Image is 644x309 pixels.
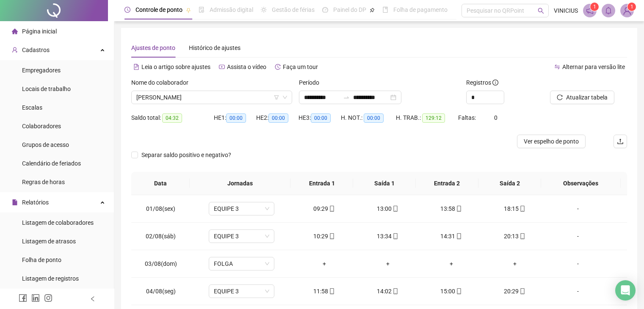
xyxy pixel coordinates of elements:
[274,95,279,100] span: filter
[605,7,612,14] span: bell
[22,141,69,148] span: Grupos de acesso
[136,91,287,104] span: ANDERSON EDUARDO DOS SANTOS HOHENFELD
[590,3,599,11] sup: 1
[22,47,50,53] span: Cadastros
[22,219,94,226] span: Listagem de colaboradores
[214,257,269,270] span: FOLGA
[22,257,61,263] span: Folha de ponto
[621,4,633,17] img: 59819
[145,260,177,267] span: 03/08(dom)
[12,28,18,34] span: home
[22,123,61,130] span: Colaboradores
[22,275,79,282] span: Listagem de registros
[124,7,130,13] span: clock-circle
[22,86,71,92] span: Locais de trabalho
[416,172,478,195] th: Entrada 2
[396,113,458,123] div: H. TRAB.:
[382,7,388,13] span: book
[363,259,413,268] div: +
[341,113,396,123] div: H. NOT.:
[282,95,287,100] span: down
[219,64,225,70] span: youtube
[550,91,614,104] button: Atualizar tabela
[299,232,349,241] div: 10:29
[553,204,603,213] div: -
[275,64,281,70] span: history
[290,172,353,195] th: Entrada 1
[283,63,318,70] span: Faça um tour
[492,80,498,86] span: info-circle
[541,172,621,195] th: Observações
[19,294,27,302] span: facebook
[363,287,413,296] div: 14:02
[299,113,341,123] div: HE 3:
[190,172,290,195] th: Jornadas
[22,238,76,245] span: Listagem de atrasos
[328,233,335,239] span: mobile
[133,64,139,70] span: file-text
[517,135,586,148] button: Ver espelho de ponto
[553,259,603,268] div: -
[353,172,416,195] th: Saída 1
[426,204,476,213] div: 13:58
[189,44,240,51] span: Histórico de ajustes
[458,114,477,121] span: Faltas:
[333,6,366,13] span: Painel do DP
[466,78,498,87] span: Registros
[272,6,315,13] span: Gestão de férias
[455,288,462,294] span: mobile
[478,172,541,195] th: Saída 2
[455,206,462,212] span: mobile
[12,47,18,53] span: user-add
[214,230,269,243] span: EQUIPE 3
[554,6,578,15] span: VINICIUS
[131,113,214,123] div: Saldo total:
[135,6,182,13] span: Controle de ponto
[363,204,413,213] div: 13:00
[299,78,325,87] label: Período
[593,4,596,10] span: 1
[299,204,349,213] div: 09:29
[630,4,633,10] span: 1
[615,280,636,301] div: Open Intercom Messenger
[322,7,328,13] span: dashboard
[490,204,540,213] div: 18:15
[554,64,560,70] span: swap
[422,113,445,123] span: 129:12
[627,3,636,11] sup: Atualize o seu contato no menu Meus Dados
[311,113,331,123] span: 00:00
[22,160,81,167] span: Calendário de feriados
[261,7,267,13] span: sun
[494,114,498,121] span: 0
[146,233,176,240] span: 02/08(sáb)
[557,94,563,100] span: reload
[22,104,42,111] span: Escalas
[553,287,603,296] div: -
[131,172,190,195] th: Data
[538,8,544,14] span: search
[392,288,398,294] span: mobile
[299,287,349,296] div: 11:58
[12,199,18,205] span: file
[146,288,176,295] span: 04/08(seg)
[214,202,269,215] span: EQUIPE 3
[566,93,608,102] span: Atualizar tabela
[131,78,194,87] label: Nome do colaborador
[393,6,448,13] span: Folha de pagamento
[226,113,246,123] span: 00:00
[31,294,40,302] span: linkedin
[455,233,462,239] span: mobile
[426,259,476,268] div: +
[268,113,288,123] span: 00:00
[519,233,525,239] span: mobile
[214,113,256,123] div: HE 1:
[22,28,57,35] span: Página inicial
[426,232,476,241] div: 14:31
[392,206,398,212] span: mobile
[199,7,205,13] span: file-done
[519,206,525,212] span: mobile
[363,232,413,241] div: 13:34
[227,63,266,70] span: Assista o vídeo
[141,63,210,70] span: Leia o artigo sobre ajustes
[426,287,476,296] div: 15:00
